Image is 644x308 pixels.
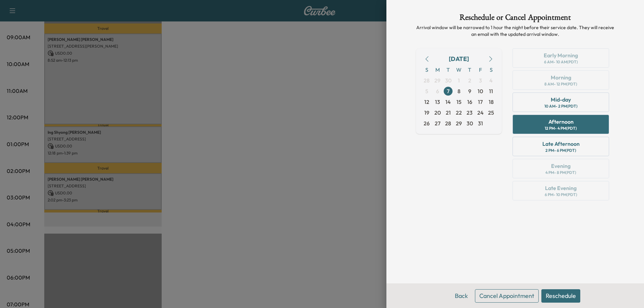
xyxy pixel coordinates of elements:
[416,24,614,38] p: Arrival window will be narrowed to 1 hour the night before their service date. They will receive ...
[477,109,484,117] span: 24
[541,289,580,303] button: Reschedule
[456,109,462,117] span: 22
[468,76,471,84] span: 2
[548,118,574,126] div: Afternoon
[425,87,428,95] span: 5
[478,87,483,95] span: 10
[424,109,429,117] span: 19
[424,119,430,127] span: 26
[551,96,571,104] div: Mid-day
[467,109,473,117] span: 23
[447,87,449,95] span: 7
[446,109,451,117] span: 21
[489,87,493,95] span: 11
[432,64,443,75] span: M
[449,54,469,64] div: [DATE]
[436,87,439,95] span: 6
[479,76,482,84] span: 3
[458,87,461,95] span: 8
[489,98,494,106] span: 18
[467,98,472,106] span: 16
[457,98,462,106] span: 15
[453,64,464,75] span: W
[416,13,614,24] h1: Reschedule or Cancel Appointment
[435,119,440,127] span: 27
[542,140,580,148] div: Late Afternoon
[468,87,471,95] span: 9
[545,126,577,131] div: 12 PM - 4 PM (PDT)
[434,109,441,117] span: 20
[435,98,440,106] span: 13
[488,109,494,117] span: 25
[443,64,453,75] span: T
[475,64,486,75] span: F
[456,119,462,127] span: 29
[445,98,451,106] span: 14
[489,76,493,84] span: 4
[458,76,460,84] span: 1
[545,148,576,153] div: 2 PM - 6 PM (PDT)
[421,64,432,75] span: S
[544,104,578,109] div: 10 AM - 2 PM (PDT)
[486,64,496,75] span: S
[424,98,429,106] span: 12
[424,76,430,84] span: 28
[450,289,472,303] button: Back
[475,289,539,303] button: Cancel Appointment
[478,119,483,127] span: 31
[464,64,475,75] span: T
[434,76,440,84] span: 29
[445,76,451,84] span: 30
[478,98,483,106] span: 17
[445,119,451,127] span: 28
[467,119,473,127] span: 30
